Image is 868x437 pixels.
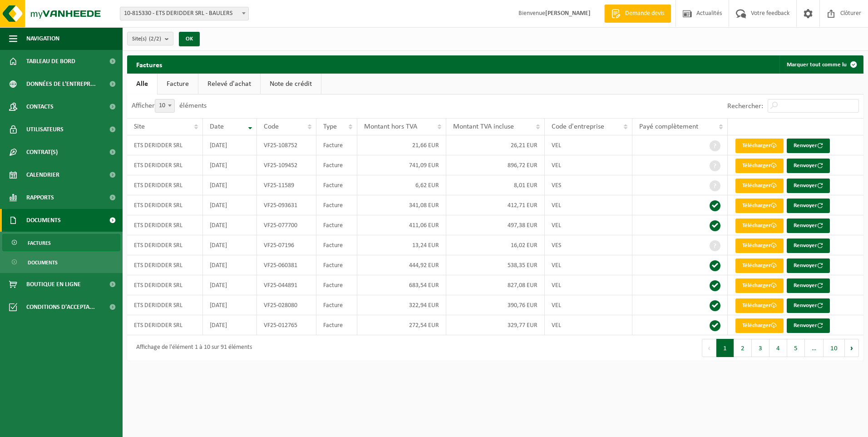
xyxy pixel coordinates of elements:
[203,155,257,175] td: [DATE]
[735,199,784,213] a: Télécharger
[149,36,161,42] count: (2/2)
[787,318,830,333] button: Renvoyer
[158,74,198,94] a: Facture
[316,155,357,175] td: Facture
[446,135,544,155] td: 26,21 EUR
[702,339,716,357] button: Previous
[545,315,632,335] td: VEL
[203,315,257,335] td: [DATE]
[735,258,784,273] a: Télécharger
[257,255,316,275] td: VF25-060381
[824,339,845,357] button: 10
[735,298,784,313] a: Télécharger
[357,315,446,335] td: 272,54 EUR
[316,175,357,195] td: Facture
[357,135,446,155] td: 21,66 EUR
[127,155,203,175] td: ETS DERIDDER SRL
[446,315,544,335] td: 329,77 EUR
[446,235,544,255] td: 16,02 EUR
[735,238,784,253] a: Télécharger
[26,118,64,141] span: Utilisateurs
[132,340,252,356] div: Affichage de l'élément 1 à 10 sur 91 éléments
[127,315,203,335] td: ETS DERIDDER SRL
[203,235,257,255] td: [DATE]
[203,295,257,315] td: [DATE]
[26,209,61,232] span: Documents
[623,9,666,18] span: Demande devis
[127,255,203,275] td: ETS DERIDDER SRL
[26,50,75,73] span: Tableau de bord
[26,296,95,318] span: Conditions d'accepta...
[316,235,357,255] td: Facture
[203,255,257,275] td: [DATE]
[357,295,446,315] td: 322,94 EUR
[316,255,357,275] td: Facture
[787,238,830,253] button: Renvoyer
[735,179,784,193] a: Télécharger
[735,218,784,233] a: Télécharger
[120,7,248,20] span: 10-815330 - ETS DERIDDER SRL - BAULERS
[127,74,157,94] a: Alle
[120,7,249,20] span: 10-815330 - ETS DERIDDER SRL - BAULERS
[552,123,604,130] span: Code d'entreprise
[316,195,357,215] td: Facture
[716,339,734,357] button: 1
[446,215,544,235] td: 497,38 EUR
[545,155,632,175] td: VEL
[257,295,316,315] td: VF25-028080
[127,295,203,315] td: ETS DERIDDER SRL
[752,339,769,357] button: 3
[28,234,51,252] span: Factures
[779,55,863,74] button: Marquer tout comme lu
[127,135,203,155] td: ETS DERIDDER SRL
[155,99,174,112] span: 10
[639,123,698,130] span: Payé complètement
[28,254,58,271] span: Documents
[132,102,207,109] label: Afficher éléments
[446,295,544,315] td: 390,76 EUR
[26,95,54,118] span: Contacts
[453,123,514,130] span: Montant TVA incluse
[257,135,316,155] td: VF25-108752
[316,215,357,235] td: Facture
[446,275,544,295] td: 827,08 EUR
[604,5,671,23] a: Demande devis
[845,339,859,357] button: Next
[203,195,257,215] td: [DATE]
[316,275,357,295] td: Facture
[203,275,257,295] td: [DATE]
[787,278,830,293] button: Renvoyer
[257,315,316,335] td: VF25-012765
[127,275,203,295] td: ETS DERIDDER SRL
[257,195,316,215] td: VF25-093631
[357,255,446,275] td: 444,92 EUR
[26,73,96,95] span: Données de l'entrepr...
[446,255,544,275] td: 538,35 EUR
[545,135,632,155] td: VEL
[545,255,632,275] td: VEL
[203,175,257,195] td: [DATE]
[127,175,203,195] td: ETS DERIDDER SRL
[257,235,316,255] td: VF25-07196
[446,195,544,215] td: 412,71 EUR
[210,123,224,130] span: Date
[787,199,830,213] button: Renvoyer
[357,155,446,175] td: 741,09 EUR
[787,258,830,273] button: Renvoyer
[127,32,173,45] button: Site(s)(2/2)
[261,74,321,94] a: Note de crédit
[26,273,81,296] span: Boutique en ligne
[2,253,120,271] a: Documents
[323,123,337,130] span: Type
[203,215,257,235] td: [DATE]
[357,195,446,215] td: 341,08 EUR
[2,234,120,251] a: Factures
[357,215,446,235] td: 411,06 EUR
[735,139,784,153] a: Télécharger
[787,159,830,173] button: Renvoyer
[257,155,316,175] td: VF25-109452
[316,135,357,155] td: Facture
[805,339,824,357] span: …
[198,74,260,94] a: Relevé d'achat
[545,235,632,255] td: VES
